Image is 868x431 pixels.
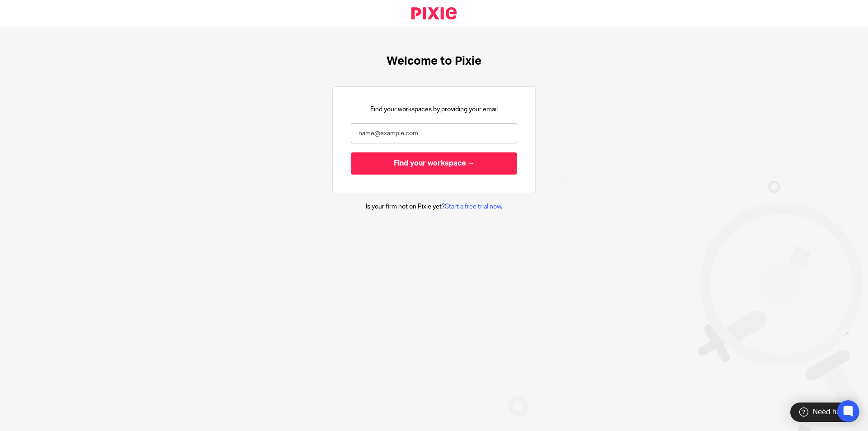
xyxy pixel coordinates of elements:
input: Find your workspace → [351,152,517,175]
p: Is your firm not on Pixie yet? . [366,202,502,211]
div: Need help? [790,403,859,422]
input: name@example.com [351,123,517,143]
a: Start a free trial now [445,204,501,210]
h1: Welcome to Pixie [387,54,481,68]
p: Find your workspaces by providing your email [370,105,498,114]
